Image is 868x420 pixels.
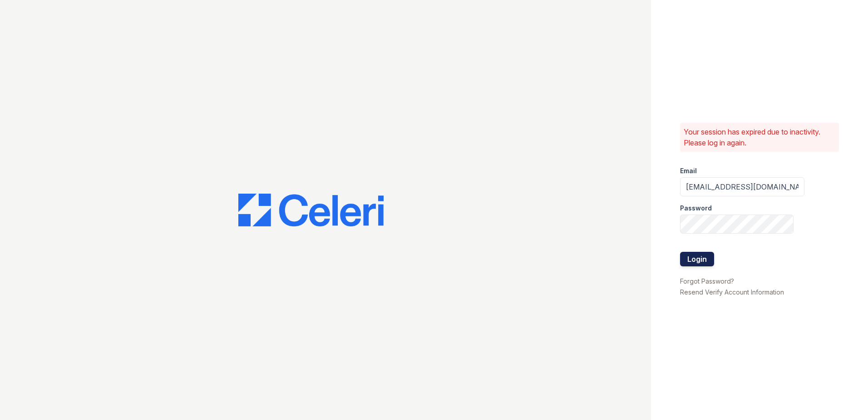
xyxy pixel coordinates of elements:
[680,204,712,213] label: Password
[684,126,835,148] p: Your session has expired due to inactivity. Please log in again.
[680,252,714,266] button: Login
[680,288,784,296] a: Resend Verify Account Information
[680,277,734,285] a: Forgot Password?
[680,166,697,175] label: Email
[238,194,384,226] img: CE_Logo_Blue-a8612792a0a2168367f1c8372b55b34899dd931a85d93a1a3d3e32e68fde9ad4.png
